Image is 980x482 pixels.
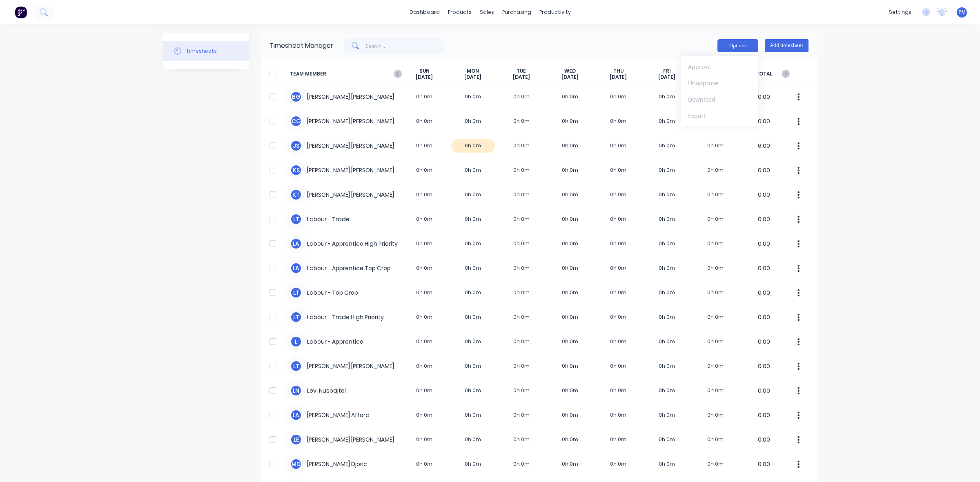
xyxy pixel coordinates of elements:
[688,61,751,73] div: Approve
[476,6,498,18] div: sales
[688,77,751,89] div: Unapprove
[610,74,627,80] span: [DATE]
[958,9,966,16] span: PM
[513,74,530,80] span: [DATE]
[681,58,758,75] button: Approve
[517,68,526,74] span: TUE
[15,6,27,18] img: Factory
[405,6,444,18] a: dashboard
[688,93,751,105] div: Download
[269,41,333,51] div: Timesheet Manager
[186,47,217,55] div: Timesheets
[717,39,758,52] button: Options
[613,68,624,74] span: THU
[416,74,433,80] span: [DATE]
[419,68,430,74] span: SUN
[765,39,808,52] button: Add timesheet
[658,74,675,80] span: [DATE]
[739,68,788,80] span: TOTAL
[688,110,751,122] div: Export
[467,68,479,74] span: MON
[290,68,400,80] span: TEAM MEMBER
[444,6,476,18] div: products
[561,74,579,80] span: [DATE]
[163,41,249,61] button: Timesheets
[366,38,445,54] input: Search...
[464,74,481,80] span: [DATE]
[564,68,576,74] span: WED
[885,6,915,18] div: settings
[498,6,535,18] div: purchasing
[681,107,758,124] button: Export
[535,6,575,18] div: productivity
[681,91,758,107] button: Download
[663,68,671,74] span: FRI
[681,75,758,91] button: Unapprove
